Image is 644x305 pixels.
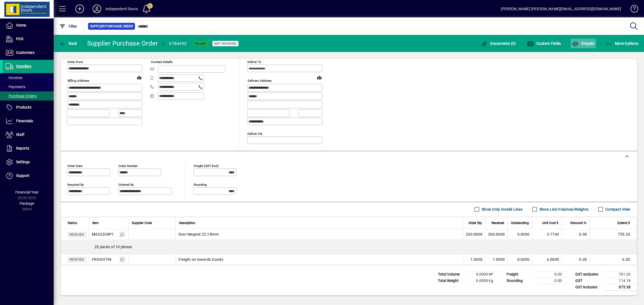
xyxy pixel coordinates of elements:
[132,220,152,226] span: Supplier Code
[605,284,637,291] td: 875.38
[536,277,568,284] td: 0.00
[61,240,637,254] div: 20 packs of 10 please
[15,190,39,194] span: Financial Year
[20,201,34,206] span: Package
[87,39,158,48] div: Supplier Purchase Order
[435,277,467,284] td: Total Weight
[247,60,261,64] mat-label: Deliver To
[16,146,29,150] span: Reports
[3,19,54,32] a: Home
[536,271,568,277] td: 0.00
[467,271,500,277] td: 0.0000 M³
[590,254,637,265] td: 6.00
[605,277,637,284] td: 114.18
[485,254,507,265] td: 1.0000
[3,114,54,128] a: Financials
[92,220,99,226] span: Item
[58,39,79,48] button: Back
[67,164,82,168] mat-label: Order date
[3,82,54,91] a: Payments
[70,258,84,261] span: Received
[16,50,34,55] span: Customers
[532,229,562,240] td: 3.7760
[16,173,30,178] span: Support
[605,271,637,277] td: 761.20
[542,220,558,226] span: Unit Cost $
[481,207,522,212] label: Show Only Invalid Lines
[118,164,138,168] mat-label: Order number
[463,229,485,240] td: 200.0000
[135,73,144,82] a: View on map
[467,277,500,284] td: 0.0000 Kg
[3,155,54,169] a: Settings
[178,257,223,262] span: Freight on Inwards Goods
[3,169,54,183] a: Support
[179,220,195,226] span: Description
[527,41,561,46] span: Custom Fields
[92,232,114,237] div: MAG2208P1
[178,232,219,237] span: Door Magnet 22 x 8mm
[3,128,54,142] a: Staff
[59,24,77,28] span: Filter
[480,39,517,48] button: Documents (0)
[5,85,25,89] span: Payments
[247,132,262,135] mat-label: Deliver via
[627,1,637,18] a: Knowledge Base
[562,254,590,265] td: 0.00
[16,119,33,123] span: Financials
[538,207,588,212] label: Show Line Volumes/Weights
[67,60,83,64] mat-label: Order from
[70,233,84,236] span: Received
[511,220,529,226] span: Outstanding
[504,277,536,284] td: Rounding
[469,220,482,226] span: Order Qty
[58,21,79,31] button: Filter
[16,132,24,137] span: Staff
[562,229,590,240] td: 0.00
[54,39,83,48] app-page-header-button: Back
[481,41,516,46] span: Documents (0)
[3,91,54,101] a: Purchase Orders
[71,4,88,14] button: Add
[604,207,630,212] label: Compact View
[571,39,596,48] button: Enquiry
[5,94,36,98] span: Purchase Orders
[573,277,605,284] td: GST
[16,23,26,27] span: Home
[572,41,594,46] span: Enquiry
[507,254,532,265] td: 0.0000
[485,229,507,240] td: 200.0000
[5,76,22,80] span: Invoices
[195,42,206,45] span: Filled
[590,229,637,240] td: 755.20
[92,257,111,262] div: FREIGHTIN
[67,183,84,186] mat-label: Required by
[3,73,54,82] a: Invoices
[214,42,236,45] span: Not Invoiced
[605,39,640,48] button: More Options
[194,164,219,168] mat-label: Freight (GST excl)
[504,271,536,277] td: Freight
[570,220,586,226] span: Discount %
[507,229,532,240] td: 0.0000
[16,37,23,41] span: POS
[492,220,504,226] span: Received
[463,254,485,265] td: 1.0000
[105,5,138,13] div: Independent Doors
[606,41,639,46] span: More Options
[3,142,54,155] a: Reports
[532,254,562,265] td: 6.0000
[501,5,621,13] div: [PERSON_NAME] [PERSON_NAME][EMAIL_ADDRESS][DOMAIN_NAME]
[59,41,77,46] span: Back
[16,105,31,109] span: Products
[315,73,324,82] a: View on map
[526,39,562,48] button: Custom Fields
[3,32,54,46] a: POS
[435,271,467,277] td: Total Volume
[16,160,30,164] span: Settings
[3,46,54,59] a: Customers
[194,183,207,186] mat-label: Rounding
[169,39,186,48] div: #784492
[90,24,133,29] span: Supplier Purchase Order
[3,101,54,114] a: Products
